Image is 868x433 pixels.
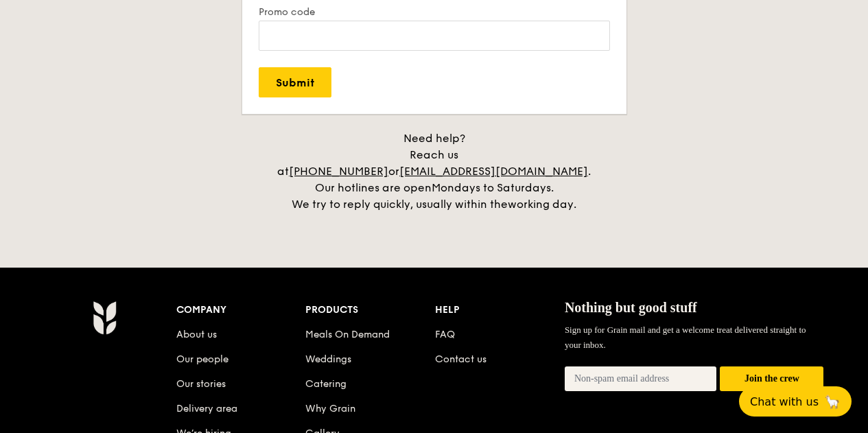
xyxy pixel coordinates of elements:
a: FAQ [435,329,455,340]
span: working day. [508,198,576,211]
a: Catering [305,378,347,390]
div: Company [176,301,306,320]
button: Chat with us🦙 [739,386,852,417]
button: Join the crew [720,366,823,392]
input: Submit [259,67,331,97]
div: Help [435,301,565,320]
input: Non-spam email address [565,366,717,391]
img: AYc88T3wAAAABJRU5ErkJggg== [93,301,117,335]
span: Nothing but good stuff [565,300,697,315]
a: Our people [176,353,228,365]
a: [EMAIL_ADDRESS][DOMAIN_NAME] [399,165,588,178]
div: Need help? Reach us at or . Our hotlines are open We try to reply quickly, usually within the [263,130,606,213]
span: 🦙 [824,394,841,410]
a: Our stories [176,378,226,390]
a: Weddings [305,353,351,365]
a: Why Grain [305,403,355,414]
div: Products [305,301,435,320]
a: About us [176,329,217,340]
a: Meals On Demand [305,329,390,340]
label: Promo code [259,6,610,18]
span: Sign up for Grain mail and get a welcome treat delivered straight to your inbox. [565,325,806,350]
span: Mondays to Saturdays. [432,181,554,194]
a: Contact us [435,353,486,365]
span: Chat with us [750,395,819,408]
a: Delivery area [176,403,237,414]
a: [PHONE_NUMBER] [289,165,388,178]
